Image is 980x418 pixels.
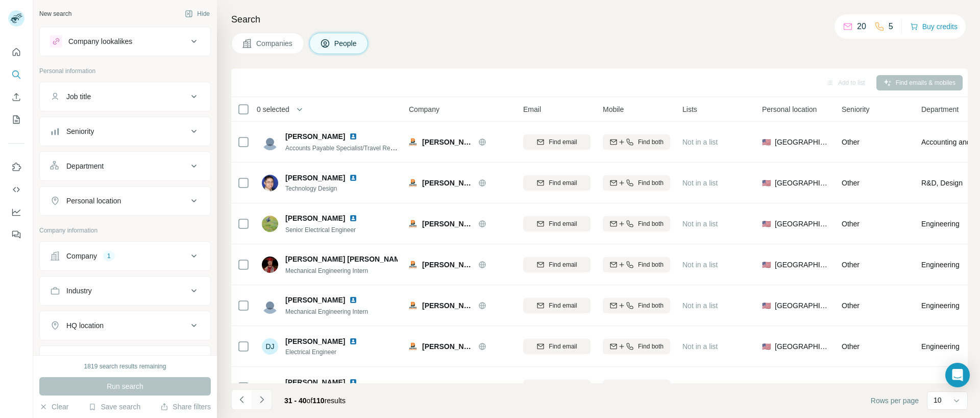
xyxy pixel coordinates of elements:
div: Department [66,161,104,171]
button: Save search [88,402,140,412]
button: Find email [523,257,591,272]
span: results [284,397,346,405]
button: Seniority [40,119,210,144]
button: Clear [39,402,68,412]
img: Logo of Bridgers & Paxton [409,383,417,391]
button: Find both [603,175,670,191]
button: Company1 [40,244,210,268]
img: LinkedIn logo [349,296,357,304]
span: Find email [549,260,577,269]
button: Annual revenue ($) [40,348,210,373]
p: 10 [934,395,942,405]
img: Avatar [262,216,278,232]
span: 110 [312,397,324,405]
span: Technology Design [285,184,370,193]
img: LinkedIn logo [349,174,357,182]
span: Find email [549,178,577,188]
button: Dashboard [8,203,24,221]
span: 🇺🇸 [762,260,771,270]
span: Personal location [762,104,817,114]
button: Find email [523,380,591,395]
span: Other [842,261,860,269]
span: 0 selected [257,104,289,114]
div: New search [39,9,71,18]
div: Industry [66,286,92,296]
span: 🇺🇸 [762,178,771,188]
button: Buy credits [910,19,958,34]
div: Company [66,251,97,261]
span: Find email [549,301,577,310]
span: [PERSON_NAME] & [PERSON_NAME] [422,300,473,311]
span: Accounts Payable Specialist/Travel Representative [285,144,424,152]
h4: Search [231,12,968,27]
span: Mechanical Engineering Intern [285,308,368,315]
span: Lists [682,104,697,114]
span: Rows per page [871,396,919,406]
button: Search [8,65,24,84]
span: Find email [549,383,577,392]
button: Find both [603,216,670,231]
button: Feedback [8,225,24,244]
button: Enrich CSV [8,88,24,106]
span: Other [842,342,860,351]
div: 1819 search results remaining [84,362,166,371]
img: Avatar [262,175,278,191]
span: [GEOGRAPHIC_DATA] [775,219,829,229]
button: Personal location [40,189,210,213]
div: Seniority [66,126,94,136]
img: Logo of Bridgers & Paxton [409,179,417,187]
button: Department [40,154,210,178]
span: Other [842,220,860,228]
span: [GEOGRAPHIC_DATA] [775,341,829,352]
button: Find email [523,339,591,354]
span: [GEOGRAPHIC_DATA] [775,382,829,392]
span: Seniority [842,104,869,114]
span: [PERSON_NAME] [285,213,345,223]
button: Find both [603,380,670,395]
span: [PERSON_NAME] & [PERSON_NAME] [422,178,473,188]
span: [PERSON_NAME] & [PERSON_NAME] [422,260,473,270]
button: My lists [8,110,24,129]
span: Find both [638,178,664,188]
span: Find both [638,260,664,269]
span: Find both [638,342,664,351]
button: Use Surfe on LinkedIn [8,158,24,176]
span: [GEOGRAPHIC_DATA] [775,137,829,147]
span: Not in a list [682,220,718,228]
span: [PERSON_NAME] & [PERSON_NAME] [422,219,473,229]
span: [PERSON_NAME] & [PERSON_NAME] [422,137,473,147]
img: Logo of Bridgers & Paxton [409,220,417,228]
button: Industry [40,278,210,303]
span: Senior Electrical Engineer [285,226,356,234]
button: Find email [523,298,591,313]
button: Job title [40,84,210,109]
span: Find both [638,383,664,392]
span: Not in a list [682,383,718,391]
img: Logo of Bridgers & Paxton [409,138,417,146]
span: Design [921,382,944,392]
span: of [307,397,313,405]
span: Other [842,138,860,146]
span: [PERSON_NAME] [285,377,345,387]
button: Use Surfe API [8,180,24,199]
button: Find both [603,257,670,272]
span: Mobile [603,104,624,114]
span: Not in a list [682,179,718,187]
img: Logo of Bridgers & Paxton [409,342,417,351]
span: [PERSON_NAME] [285,336,345,346]
img: Logo of Bridgers & Paxton [409,301,417,310]
span: Find email [549,137,577,147]
span: Other [842,383,860,391]
span: Companies [256,38,293,49]
span: [PERSON_NAME] [285,131,345,142]
button: Find both [603,298,670,313]
span: 🇺🇸 [762,382,771,392]
span: Not in a list [682,138,718,146]
span: 🇺🇸 [762,300,771,311]
span: [PERSON_NAME] & [PERSON_NAME] [422,341,473,352]
img: Avatar [262,257,278,273]
button: Find email [523,175,591,191]
img: LinkedIn logo [349,214,357,222]
span: [PERSON_NAME] & [PERSON_NAME] [422,382,473,392]
p: Company information [39,226,211,235]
